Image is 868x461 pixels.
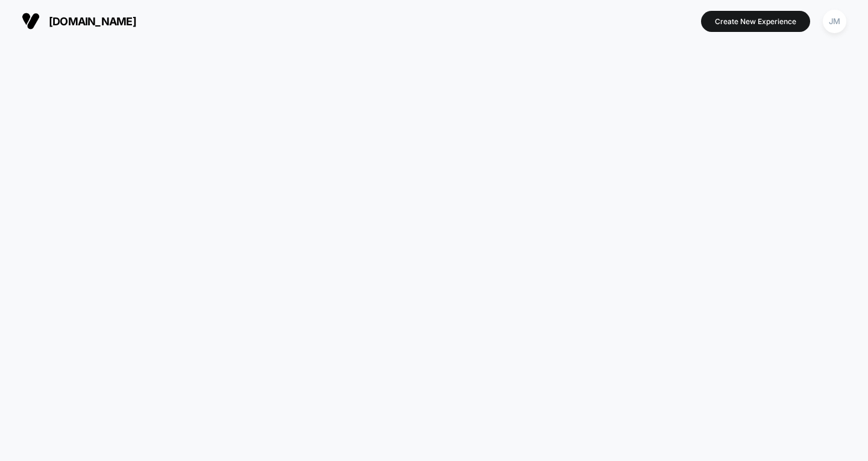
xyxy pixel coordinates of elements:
[22,12,40,30] img: Visually logo
[819,9,850,34] button: JM
[18,11,140,31] button: [DOMAIN_NAME]
[701,11,810,32] button: Create New Experience
[49,15,136,28] span: [DOMAIN_NAME]
[823,10,846,33] div: JM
